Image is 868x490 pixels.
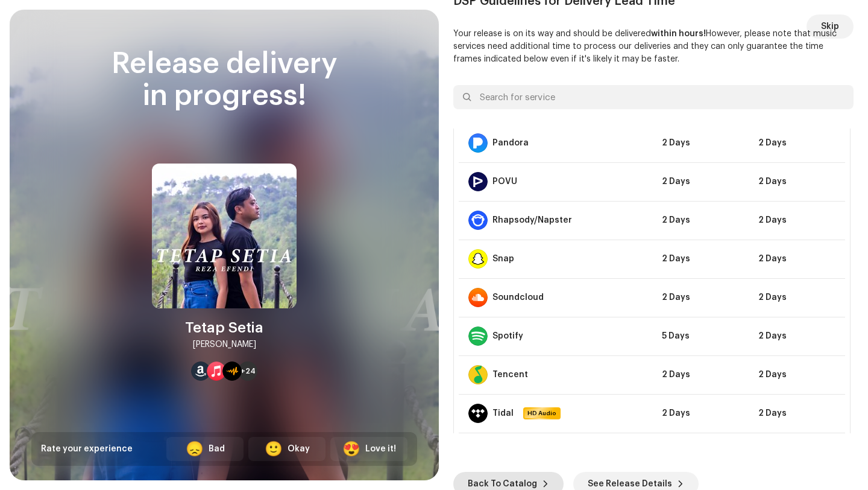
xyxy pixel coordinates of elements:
[492,254,514,264] div: Snap
[749,240,845,278] td: 2 Days
[492,331,523,341] div: Spotify
[193,337,256,352] div: [PERSON_NAME]
[492,409,514,418] div: Tidal
[652,278,749,317] td: 2 Days
[821,14,839,39] span: Skip
[652,162,749,201] td: 2 Days
[185,318,263,337] div: Tetap Setia
[651,30,706,38] b: within hours!
[652,240,749,278] td: 2 Days
[453,85,854,109] input: Search for service
[652,317,749,355] td: 5 Days
[492,138,529,148] div: Pandora
[241,366,256,376] span: +24
[749,278,845,317] td: 2 Days
[749,355,845,394] td: 2 Days
[749,201,845,240] td: 2 Days
[749,124,845,162] td: 2 Days
[209,443,225,456] div: Bad
[492,293,544,302] div: Soundcloud
[749,394,845,433] td: 2 Days
[41,445,133,453] span: Rate your experience
[453,28,854,66] p: Your release is on its way and should be delivered However, please note that music services need ...
[152,164,297,308] img: bf148a04-88dd-41bb-9ba1-35113b22d632
[288,443,310,456] div: Okay
[652,355,749,394] td: 2 Days
[652,124,749,162] td: 2 Days
[749,317,845,355] td: 2 Days
[749,162,845,201] td: 2 Days
[186,442,204,456] div: 😞
[31,48,417,112] div: Release delivery in progress!
[492,177,517,186] div: POVU
[365,443,396,456] div: Love it!
[265,442,283,456] div: 🙂
[807,14,854,39] button: Skip
[652,201,749,240] td: 2 Days
[652,394,749,433] td: 2 Days
[492,215,572,225] div: Rhapsody/Napster
[492,370,528,380] div: Tencent
[524,409,559,418] span: HD Audio
[342,442,360,456] div: 😍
